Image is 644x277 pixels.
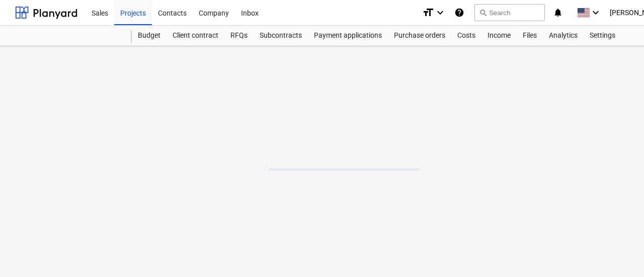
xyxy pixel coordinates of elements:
a: Subcontracts [254,26,308,46]
i: Knowledge base [454,7,464,19]
i: keyboard_arrow_down [434,7,446,19]
a: Settings [584,26,621,46]
i: notifications [553,7,563,19]
a: Costs [451,26,481,46]
a: Budget [132,26,167,46]
button: Search [474,4,545,21]
a: RFQs [224,26,254,46]
a: Payment applications [308,26,388,46]
i: keyboard_arrow_down [590,7,602,19]
span: search [479,9,487,17]
i: format_size [422,7,434,19]
a: Income [481,26,517,46]
a: Purchase orders [388,26,451,46]
a: Files [517,26,543,46]
a: Analytics [543,26,584,46]
a: Client contract [167,26,224,46]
